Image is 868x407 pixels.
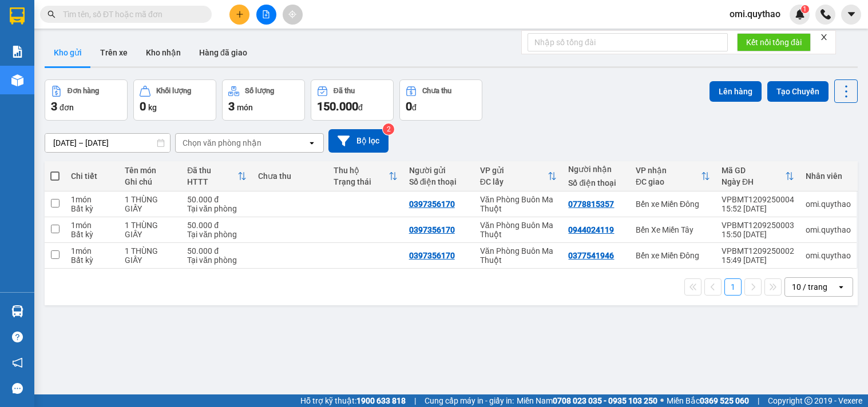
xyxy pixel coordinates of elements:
span: đ [358,103,363,112]
div: Chi tiết [71,171,113,181]
span: 0 [140,99,146,113]
button: plus [229,5,249,25]
th: Toggle SortBy [328,161,403,191]
button: Số lượng3món [222,79,305,121]
div: Số điện thoại [409,177,469,186]
button: caret-down [841,5,861,25]
sup: 2 [383,123,394,135]
span: món [237,103,253,112]
span: Cung cấp máy in - giấy in: [425,394,514,407]
button: aim [283,5,303,25]
div: Thu hộ [334,166,389,175]
span: caret-down [846,9,857,19]
th: Toggle SortBy [181,161,252,191]
span: Miền Bắc [667,394,749,407]
span: 150.000 [317,99,358,113]
div: Trạng thái [334,177,389,186]
div: 1 THÙNG GIẤY [125,221,176,239]
div: 1 món [71,195,113,204]
span: 1 [803,5,807,13]
span: message [12,383,23,394]
span: aim [288,10,296,18]
div: Chưa thu [258,171,322,181]
span: Miền Nam [517,394,657,407]
div: 1 món [71,246,113,256]
input: Select a date range. [45,134,170,152]
div: Văn Phòng Buôn Ma Thuột [480,246,557,265]
div: VP gửi [480,166,548,175]
div: 10 / trang [792,281,827,293]
div: Bến xe Miền Đông [636,199,710,209]
div: VPBMT1209250003 [722,221,794,230]
button: Khối lượng0kg [133,79,216,121]
button: Kết nối tổng đài [737,33,811,51]
div: Bất kỳ [71,230,113,239]
span: 3 [51,99,57,113]
img: phone-icon [821,9,831,19]
button: Bộ lọc [328,129,389,153]
span: 3 [228,99,235,113]
sup: 1 [801,5,809,13]
img: warehouse-icon [11,305,23,317]
strong: 0708 023 035 - 0935 103 250 [553,396,657,405]
div: Mã GD [722,166,785,175]
div: Đã thu [334,87,355,95]
button: Tạo Chuyến [767,81,829,102]
img: logo-vxr [10,7,25,25]
span: plus [236,10,244,18]
div: Bến Xe Miền Tây [636,225,710,234]
input: Tìm tên, số ĐT hoặc mã đơn [63,8,198,21]
th: Toggle SortBy [630,161,716,191]
strong: 1900 633 818 [356,396,406,405]
div: Nhân viên [806,171,851,181]
div: 50.000 đ [187,195,247,204]
img: warehouse-icon [11,74,23,86]
div: Số điện thoại [568,178,624,187]
svg: open [837,282,846,292]
div: Bất kỳ [71,256,113,265]
div: Văn Phòng Buôn Ma Thuột [480,195,557,213]
span: file-add [262,10,270,18]
div: ĐC giao [636,177,701,186]
th: Toggle SortBy [474,161,563,191]
div: Ngày ĐH [722,177,785,186]
div: Bến xe Miền Đông [636,251,710,260]
div: 15:49 [DATE] [722,256,794,265]
div: VPBMT1209250002 [722,246,794,256]
span: Kết nối tổng đài [746,36,802,49]
button: Đơn hàng3đơn [45,79,128,121]
span: Hỗ trợ kỹ thuật: [300,394,406,407]
div: Tại văn phòng [187,204,247,213]
div: 15:50 [DATE] [722,230,794,239]
button: Trên xe [91,39,137,66]
div: 0397356170 [409,199,455,209]
div: Người gửi [409,166,469,175]
div: Tại văn phòng [187,230,247,239]
div: Tại văn phòng [187,256,247,265]
div: VPBMT1209250004 [722,195,794,204]
button: Đã thu150.000đ [311,79,394,121]
span: 0 [406,99,412,113]
div: Khối lượng [156,87,191,95]
svg: open [307,138,316,147]
input: Nhập số tổng đài [528,33,728,51]
div: Chọn văn phòng nhận [183,137,261,149]
span: | [414,394,416,407]
div: Chưa thu [422,87,451,95]
div: 0397356170 [409,251,455,260]
div: 0778815357 [568,199,614,209]
strong: 0369 525 060 [700,396,749,405]
div: Bất kỳ [71,204,113,213]
span: search [47,10,56,18]
span: notification [12,357,23,368]
div: Đã thu [187,166,237,175]
th: Toggle SortBy [716,161,800,191]
div: 50.000 đ [187,246,247,256]
div: Ghi chú [125,177,176,186]
div: Đơn hàng [68,87,99,95]
div: 50.000 đ [187,221,247,230]
div: omi.quythao [806,225,851,234]
div: Văn Phòng Buôn Ma Thuột [480,221,557,239]
div: 15:52 [DATE] [722,204,794,213]
div: omi.quythao [806,199,851,209]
